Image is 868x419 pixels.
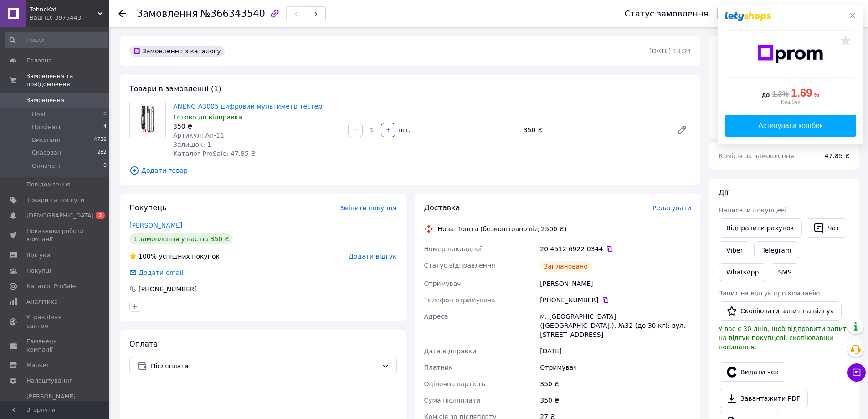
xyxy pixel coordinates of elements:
[424,296,495,304] span: Телефон отримувача
[538,275,693,292] div: [PERSON_NAME]
[32,136,60,144] span: Виконані
[719,241,750,259] a: Viber
[32,123,60,131] span: Прийняті
[129,46,225,57] div: Замовлення з каталогу
[32,110,45,119] span: Нові
[424,313,448,320] span: Адреса
[103,162,107,170] span: 0
[538,392,693,409] div: 350 ₴
[652,204,691,212] span: Редагувати
[129,84,221,93] span: Товари в замовленні (1)
[129,166,691,176] span: Додати товар
[5,32,108,48] input: Пошук
[649,47,691,55] time: [DATE] 18:24
[424,203,460,212] span: Доставка
[26,298,58,306] span: Аналітика
[719,362,786,382] button: Видати чек
[138,268,184,277] div: Додати email
[151,361,378,371] span: Післяплата
[129,222,182,229] a: [PERSON_NAME]
[173,122,341,131] div: 350 ₴
[754,241,799,259] a: Telegram
[30,14,109,22] div: Ваш ID: 3975443
[436,224,569,233] div: Нова Пошта (безкоштовно від 2500 ₴)
[340,204,397,212] span: Змінити покупця
[424,280,461,287] span: Отримувач
[424,364,453,371] span: Платник
[806,218,847,238] button: Чат
[424,397,481,404] span: Сума післяплати
[540,261,591,272] div: Заплановано
[719,152,794,160] span: Комісія за замовлення
[26,337,84,354] span: Гаманець компанії
[349,253,396,260] span: Додати відгук
[424,245,482,253] span: Номер накладної
[719,207,786,214] span: Написати покупцеві
[538,343,693,359] div: [DATE]
[129,340,158,348] span: Оплата
[26,57,52,65] span: Головна
[719,301,842,321] button: Скопіювати запит на відгук
[625,9,709,18] div: Статус замовлення
[520,124,669,136] div: 350 ₴
[26,181,71,189] span: Повідомлення
[173,103,322,110] a: ANENG A3005 цифровий мультиметр тестер
[424,262,495,269] span: Статус відправлення
[825,152,850,160] span: 47.85 ₴
[424,347,477,355] span: Дата відправки
[424,380,485,388] span: Оціночна вартість
[26,72,109,88] span: Замовлення та повідомлення
[538,359,693,376] div: Отримувач
[719,188,728,197] span: Дії
[719,218,802,238] button: Відправити рахунок
[847,363,866,382] button: Чат з покупцем
[32,149,63,157] span: Скасовані
[173,150,256,157] span: Каталог ProSale: 47.85 ₴
[26,96,64,104] span: Замовлення
[130,105,165,134] img: ANENG A3005 цифровий мультиметр тестер
[396,125,411,134] div: шт.
[26,393,84,418] span: [PERSON_NAME] та рахунки
[719,263,766,281] a: WhatsApp
[538,376,693,392] div: 350 ₴
[173,141,211,148] span: Залишок: 1
[540,244,691,253] div: 20 4512 6922 0344
[540,295,691,305] div: [PHONE_NUMBER]
[32,162,61,170] span: Оплачені
[26,227,84,243] span: Показники роботи компанії
[26,267,51,275] span: Покупці
[94,136,107,144] span: 4736
[129,252,220,261] div: успішних покупок
[673,121,691,139] a: Редагувати
[719,290,820,297] span: Запит на відгук про компанію
[26,212,94,220] span: [DEMOGRAPHIC_DATA]
[129,233,233,244] div: 1 замовлення у вас на 350 ₴
[26,251,50,259] span: Відгуки
[137,8,198,19] span: Замовлення
[103,110,107,119] span: 0
[173,114,242,121] span: Готово до відправки
[118,9,126,18] div: Повернутися назад
[138,285,198,294] div: [PHONE_NUMBER]
[719,325,847,351] span: У вас є 30 днів, щоб відправити запит на відгук покупцеві, скопіювавши посилання.
[26,361,50,369] span: Маркет
[173,132,224,139] span: Артикул: An-11
[30,5,98,14] span: TehnoKot
[26,196,84,204] span: Товари та послуги
[128,268,184,277] div: Додати email
[770,263,799,281] button: SMS
[97,149,107,157] span: 282
[26,282,76,290] span: Каталог ProSale
[26,377,73,385] span: Налаштування
[26,313,84,330] span: Управління сайтом
[538,308,693,343] div: м. [GEOGRAPHIC_DATA] ([GEOGRAPHIC_DATA].), №32 (до 30 кг): вул. [STREET_ADDRESS]
[200,8,265,19] span: №366343540
[129,203,167,212] span: Покупець
[103,123,107,131] span: 4
[139,253,157,260] span: 100%
[719,389,808,408] a: Завантажити PDF
[96,212,105,219] span: 2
